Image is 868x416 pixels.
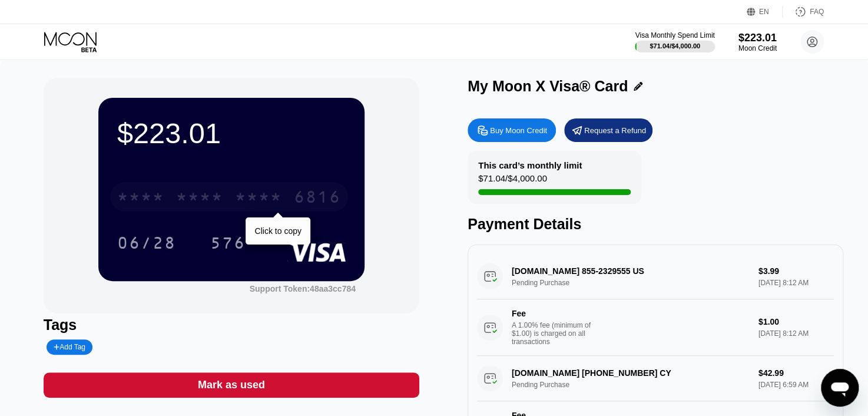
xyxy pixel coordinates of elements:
div: $223.01 [738,32,777,44]
div: $71.04 / $4,000.00 [478,173,547,189]
div: Add Tag [54,343,85,351]
div: 06/28 [108,228,185,257]
div: $223.01Moon Credit [738,32,777,52]
div: My Moon X Visa® Card [468,78,628,95]
div: FeeA 1.00% fee (minimum of $1.00) is charged on all transactions$1.00[DATE] 8:12 AM [477,299,834,356]
div: FAQ [783,6,824,18]
div: 576 [210,235,246,254]
div: Buy Moon Credit [490,126,547,136]
div: Buy Moon Credit [468,118,556,142]
div: $1.00 [758,317,834,326]
div: Moon Credit [738,44,777,52]
div: 6816 [294,189,341,208]
iframe: Button to launch messaging window [821,369,859,407]
div: Request a Refund [564,118,652,142]
div: Support Token: 48aa3cc784 [250,284,356,293]
div: EN [747,6,783,18]
div: Payment Details [468,216,843,233]
div: FAQ [810,8,824,16]
div: Fee [512,309,594,318]
div: [DATE] 8:12 AM [758,329,834,338]
div: A 1.00% fee (minimum of $1.00) is charged on all transactions [512,321,600,346]
div: This card’s monthly limit [478,160,582,170]
div: $223.01 [117,117,346,150]
div: Tags [44,316,419,334]
div: Mark as used [198,378,265,392]
div: 576 [201,228,254,257]
div: EN [759,8,769,16]
div: Visa Monthly Spend Limit [635,31,714,39]
div: Request a Refund [584,126,646,136]
div: Support Token:48aa3cc784 [250,284,356,293]
div: $71.04 / $4,000.00 [650,42,700,49]
div: Mark as used [44,372,419,398]
div: 06/28 [117,235,176,254]
div: Click to copy [254,226,301,236]
div: Add Tag [47,339,92,355]
div: Visa Monthly Spend Limit$71.04/$4,000.00 [635,31,714,52]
